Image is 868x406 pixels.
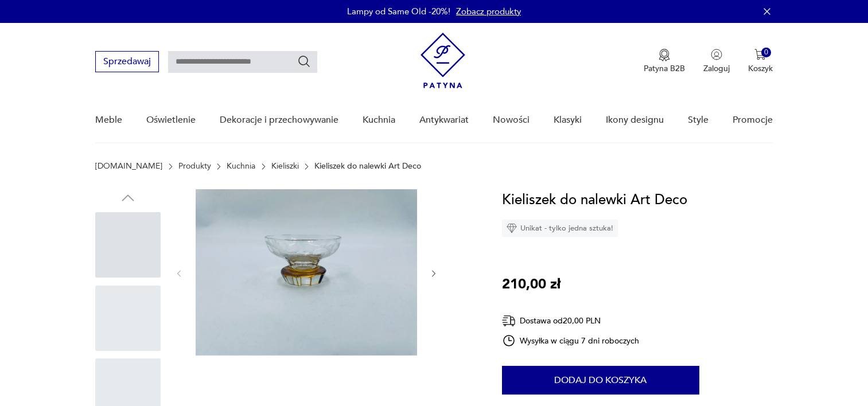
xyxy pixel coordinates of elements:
[644,49,685,74] button: Patyna B2B
[502,334,640,348] div: Wysyłka w ciągu 7 dni roboczych
[196,189,417,356] img: Zdjęcie produktu Kieliszek do nalewki Art Deco
[502,366,699,395] button: Dodaj do koszyka
[761,48,771,57] div: 0
[493,98,530,142] a: Nowości
[644,63,685,74] p: Patyna B2B
[95,98,122,142] a: Meble
[271,162,299,171] a: Kieliszki
[314,162,421,171] p: Kieliszek do nalewki Art Deco
[220,98,338,142] a: Dekoracje i przechowywanie
[502,189,687,211] h1: Kieliszek do nalewki Art Deco
[688,98,709,142] a: Style
[419,98,469,142] a: Antykwariat
[502,314,640,328] div: Dostawa od 20,00 PLN
[754,49,766,60] img: Ikona koszyka
[502,274,560,295] p: 210,00 zł
[363,98,395,142] a: Kuchnia
[606,98,664,142] a: Ikony designu
[347,6,450,17] p: Lampy od Same Old -20%!
[95,51,159,72] button: Sprzedawaj
[95,162,162,171] a: [DOMAIN_NAME]
[733,98,773,142] a: Promocje
[502,220,618,237] div: Unikat - tylko jedna sztuka!
[711,49,722,60] img: Ikonka użytkownika
[703,63,730,74] p: Zaloguj
[95,58,159,67] a: Sprzedawaj
[644,49,685,74] a: Ikona medaluPatyna B2B
[507,223,517,233] img: Ikona diamentu
[227,162,255,171] a: Kuchnia
[703,49,730,74] button: Zaloguj
[178,162,211,171] a: Produkty
[659,49,670,61] img: Ikona medalu
[297,54,311,68] button: Szukaj
[502,314,516,328] img: Ikona dostawy
[748,49,773,74] button: 0Koszyk
[421,33,465,88] img: Patyna - sklep z meblami i dekoracjami vintage
[748,63,773,74] p: Koszyk
[456,6,521,17] a: Zobacz produkty
[146,98,196,142] a: Oświetlenie
[554,98,582,142] a: Klasyki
